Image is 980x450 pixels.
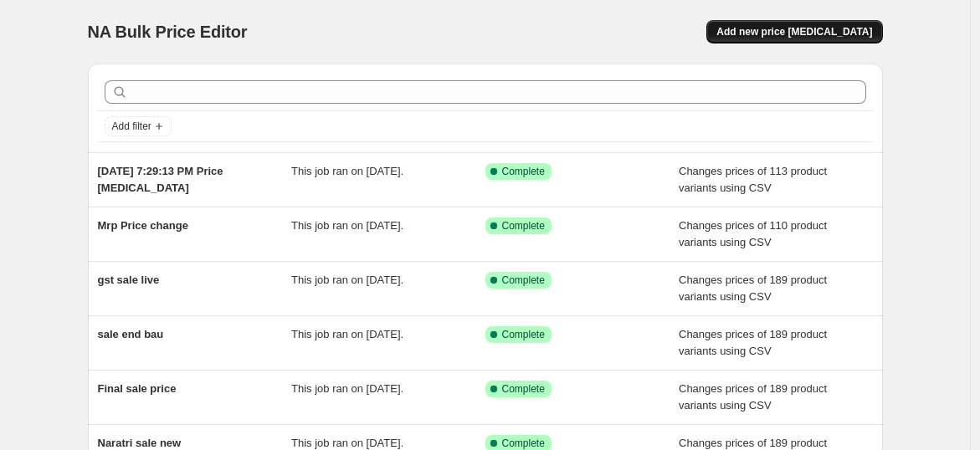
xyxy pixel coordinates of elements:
span: NA Bulk Price Editor [88,23,248,41]
span: Complete [502,328,545,341]
span: [DATE] 7:29:13 PM Price [MEDICAL_DATA] [98,165,223,194]
span: Complete [502,219,545,233]
button: Add filter [105,116,172,136]
span: Complete [502,382,545,396]
span: Naratri sale new [98,437,182,449]
span: Changes prices of 189 product variants using CSV [679,274,827,303]
span: Final sale price [98,382,177,395]
span: Changes prices of 113 product variants using CSV [679,165,827,194]
span: sale end bau [98,328,164,340]
span: gst sale live [98,274,160,286]
span: Changes prices of 110 product variants using CSV [679,219,827,248]
span: This job ran on [DATE]. [291,165,403,177]
span: This job ran on [DATE]. [291,437,403,449]
span: Changes prices of 189 product variants using CSV [679,382,827,412]
span: This job ran on [DATE]. [291,382,403,395]
span: This job ran on [DATE]. [291,219,403,232]
span: Mrp Price change [98,219,188,232]
span: Complete [502,274,545,287]
span: Add filter [112,120,151,133]
span: Complete [502,165,545,178]
span: Complete [502,437,545,450]
span: This job ran on [DATE]. [291,274,403,286]
span: Changes prices of 189 product variants using CSV [679,328,827,357]
span: Add new price [MEDICAL_DATA] [716,25,872,38]
span: This job ran on [DATE]. [291,328,403,340]
button: Add new price [MEDICAL_DATA] [706,20,882,43]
